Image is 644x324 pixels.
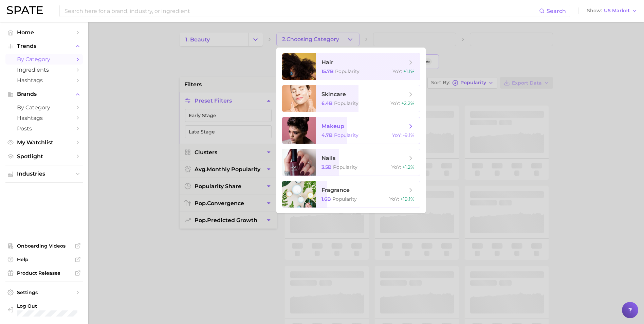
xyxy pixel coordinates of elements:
span: 6.4b [321,100,333,106]
span: Show [587,9,602,13]
span: hair [321,59,333,66]
button: Industries [5,169,83,179]
a: Ingredients [5,65,83,75]
span: Popularity [332,196,357,202]
span: Log Out [17,303,77,309]
span: YoY : [391,164,401,170]
span: 1.6b [321,196,331,202]
span: Hashtags [17,77,71,84]
span: Product Releases [17,270,71,276]
a: Hashtags [5,75,83,86]
span: Popularity [333,164,357,170]
span: Help [17,256,71,263]
span: Hashtags [17,115,71,121]
span: nails [321,155,335,161]
a: My Watchlist [5,137,83,148]
span: +19.1% [400,196,415,202]
span: Industries [17,171,71,177]
span: Popularity [335,68,360,74]
span: +1.1% [403,68,415,74]
a: Settings [5,287,83,298]
span: US Market [604,9,630,13]
button: Brands [5,89,83,99]
a: by Category [5,54,83,65]
span: Popularity [334,100,358,106]
span: Brands [17,91,71,97]
input: Search here for a brand, industry, or ingredient [64,5,539,17]
a: Log out. Currently logged in with e-mail CSnow@ulta.com. [5,301,83,319]
span: skincare [321,91,346,97]
span: My Watchlist [17,139,71,146]
span: Onboarding Videos [17,243,71,249]
span: Trends [17,43,71,49]
span: -9.1% [403,132,415,138]
span: Spotlight [17,153,71,160]
span: by Category [17,104,71,111]
span: Home [17,29,71,36]
span: 3.5b [321,164,332,170]
span: YoY : [389,196,399,202]
a: Spotlight [5,151,83,162]
span: 4.7b [321,132,333,138]
a: Product Releases [5,268,83,278]
span: YoY : [392,68,402,74]
ul: 2.Choosing Category [276,48,426,213]
span: 15.7b [321,68,334,74]
span: makeup [321,123,344,129]
a: Home [5,27,83,38]
a: Onboarding Videos [5,241,83,251]
a: by Category [5,102,83,113]
span: +1.2% [402,164,415,170]
span: Search [547,8,566,14]
span: Ingredients [17,67,71,73]
span: Posts [17,125,71,132]
span: +2.2% [401,100,415,106]
button: ShowUS Market [585,6,639,15]
a: Help [5,254,83,265]
a: Hashtags [5,113,83,123]
span: YoY : [390,100,400,106]
button: Trends [5,41,83,51]
span: Settings [17,289,71,295]
a: Posts [5,123,83,134]
span: by Category [17,56,71,62]
img: SPATE [7,6,43,14]
span: Popularity [334,132,358,138]
span: YoY : [392,132,402,138]
span: fragrance [321,187,350,193]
